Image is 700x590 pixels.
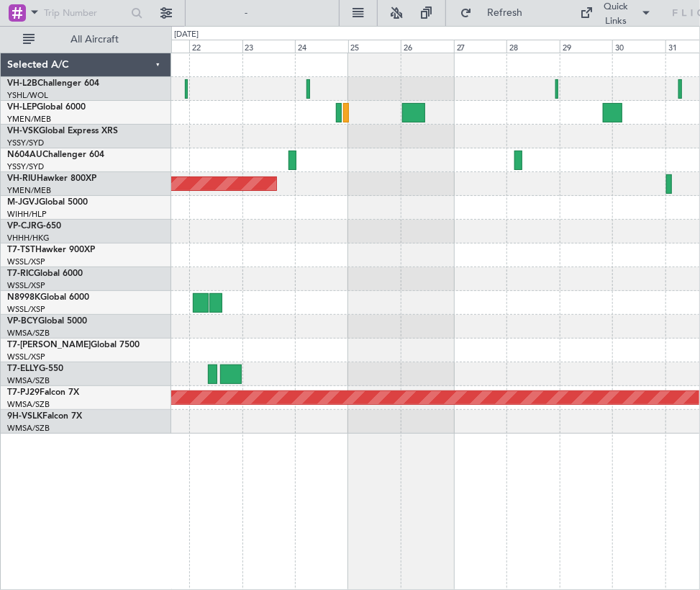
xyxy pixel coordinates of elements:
span: M-JGVJ [7,198,39,207]
a: WIHH/HLP [7,209,47,220]
a: WSSL/XSP [7,352,45,362]
div: 24 [295,40,348,53]
div: 23 [242,40,296,53]
a: T7-[PERSON_NAME]Global 7500 [7,341,140,349]
div: 27 [454,40,507,53]
span: N604AU [7,151,42,159]
span: T7-RIC [7,269,34,278]
a: WMSA/SZB [7,328,50,339]
span: T7-ELLY [7,365,39,373]
a: T7-ELLYG-550 [7,365,63,373]
a: 9H-VSLKFalcon 7X [7,412,82,421]
a: YSHL/WOL [7,90,48,101]
span: VP-CJR [7,222,37,231]
span: VH-L2B [7,79,37,88]
span: T7-PJ29 [7,388,40,397]
a: WSSL/XSP [7,304,45,315]
span: VH-VSK [7,127,39,135]
div: [DATE] [174,29,199,41]
span: N8998K [7,293,40,302]
a: WMSA/SZB [7,423,50,434]
div: 26 [401,40,454,53]
a: WMSA/SZB [7,375,50,386]
a: WSSL/XSP [7,280,45,291]
a: VHHH/HKG [7,233,50,243]
a: VH-L2BChallenger 604 [7,79,99,88]
a: T7-RICGlobal 6000 [7,269,83,278]
span: VH-LEP [7,103,37,112]
a: N8998KGlobal 6000 [7,293,89,302]
button: All Aircraft [16,28,156,51]
span: T7-TST [7,246,35,254]
a: YMEN/MEB [7,185,51,196]
span: 9H-VSLK [7,412,42,421]
span: All Aircraft [37,35,152,45]
a: YMEN/MEB [7,114,51,125]
a: WMSA/SZB [7,399,50,410]
div: 25 [348,40,401,53]
a: YSSY/SYD [7,161,44,172]
div: 29 [560,40,613,53]
div: 28 [506,40,560,53]
a: WSSL/XSP [7,256,45,267]
a: YSSY/SYD [7,138,44,148]
input: Trip Number [44,2,127,24]
a: VH-RIUHawker 800XP [7,174,96,183]
span: VP-BCY [7,317,38,326]
div: 30 [612,40,665,53]
a: M-JGVJGlobal 5000 [7,198,88,207]
a: VH-LEPGlobal 6000 [7,103,86,112]
span: VH-RIU [7,174,37,183]
div: 22 [189,40,242,53]
a: T7-PJ29Falcon 7X [7,388,79,397]
a: VP-CJRG-650 [7,222,61,231]
a: T7-TSTHawker 900XP [7,246,95,254]
a: VH-VSKGlobal Express XRS [7,127,118,135]
a: VP-BCYGlobal 5000 [7,317,87,326]
a: N604AUChallenger 604 [7,151,104,159]
span: T7-[PERSON_NAME] [7,341,91,349]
